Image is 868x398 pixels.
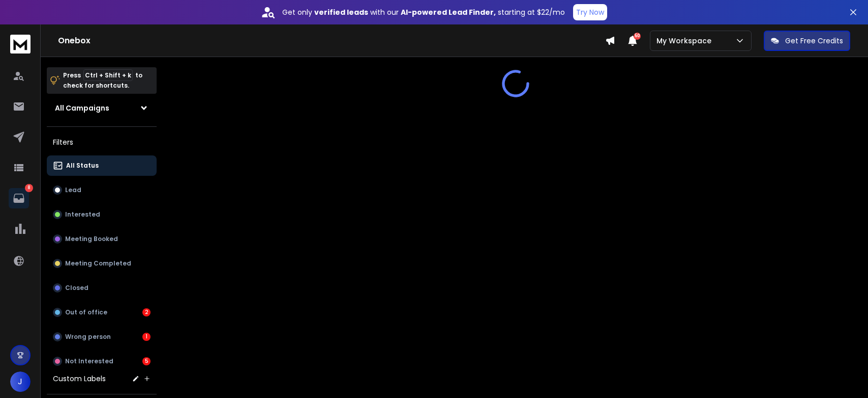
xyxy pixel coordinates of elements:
[65,284,88,292] p: Closed
[58,35,605,47] h1: Onebox
[785,36,843,46] p: Get Free Credits
[10,372,31,392] button: J
[10,35,31,54] img: logo
[47,155,157,176] button: All Status
[576,7,604,17] p: Try Now
[142,357,151,365] div: 5
[47,135,157,149] h3: Filters
[634,33,641,40] span: 50
[656,36,715,46] p: My Workspace
[47,204,157,225] button: Interested
[63,70,142,91] p: Press to check for shortcuts.
[65,357,113,365] p: Not Interested
[65,259,131,268] p: Meeting Completed
[314,7,368,17] strong: verified leads
[764,31,850,51] button: Get Free Credits
[401,7,496,17] strong: AI-powered Lead Finder,
[53,374,106,384] h3: Custom Labels
[47,229,157,249] button: Meeting Booked
[9,188,29,208] a: 8
[573,4,607,20] button: Try Now
[25,184,33,192] p: 8
[65,186,81,194] p: Lead
[66,162,99,170] p: All Status
[47,278,157,298] button: Closed
[65,210,100,219] p: Interested
[47,327,157,347] button: Wrong person1
[47,253,157,274] button: Meeting Completed
[142,333,151,341] div: 1
[47,98,157,118] button: All Campaigns
[83,69,133,81] span: Ctrl + Shift + k
[47,351,157,372] button: Not Interested5
[282,7,565,17] p: Get only with our starting at $22/mo
[65,333,111,341] p: Wrong person
[142,308,151,316] div: 2
[47,180,157,200] button: Lead
[65,235,118,243] p: Meeting Booked
[65,308,107,316] p: Out of office
[47,302,157,323] button: Out of office2
[55,103,109,113] h1: All Campaigns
